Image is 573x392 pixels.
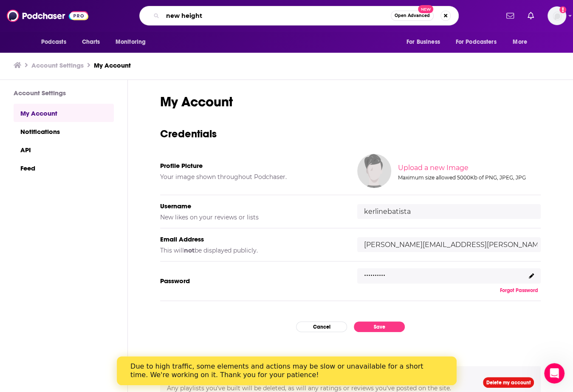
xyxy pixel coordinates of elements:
span: Open Advanced [395,14,430,18]
h5: Any playlists you've built will be deleted, as will any ratings or reviews you've posted on the s... [167,384,469,392]
h5: New likes on your reviews or lists [160,213,344,221]
span: Charts [82,36,100,48]
button: open menu [450,34,509,50]
span: For Business [406,36,440,48]
a: My Account [14,104,114,122]
svg: Add a profile image [559,6,566,13]
a: Show notifications dropdown [503,9,517,23]
button: open menu [35,34,77,50]
div: Maximum size allowed 5000Kb of PNG, JPEG, JPG [398,174,539,181]
img: Your profile image [357,154,391,188]
a: Show notifications dropdown [524,9,537,23]
a: Notifications [14,122,114,140]
input: Search podcasts, credits, & more... [163,9,391,23]
button: open menu [507,34,538,50]
h1: My Account [160,94,541,110]
img: User Profile [548,6,566,25]
a: Account Settings [31,61,84,69]
h5: Password [160,277,344,285]
h5: Profile Picture [160,162,344,170]
h5: Username [160,202,344,210]
a: My Account [94,61,131,69]
button: Show profile menu [548,6,566,25]
h3: Account Settings [14,89,114,97]
p: .......... [364,266,385,278]
h5: Your image shown throughout Podchaser. [160,173,344,181]
b: not [184,247,195,254]
button: Open AdvancedNew [391,11,434,21]
button: Save [354,321,405,332]
h5: This will be displayed publicly. [160,247,344,254]
button: open menu [110,34,157,50]
span: More [513,36,527,48]
a: Feed [14,159,114,177]
iframe: Intercom live chat [544,363,565,383]
a: API [14,140,114,159]
button: open menu [401,34,451,50]
input: username [357,204,541,219]
button: Cancel [296,321,347,332]
button: Forgot Password [497,287,541,294]
h3: Credentials [160,127,541,140]
span: Logged in as kerlinebatista [548,6,566,25]
div: Search podcasts, credits, & more... [139,6,459,26]
iframe: Intercom live chat banner [117,356,457,385]
a: Delete my account [483,377,534,388]
span: Podcasts [41,36,66,48]
span: New [418,5,433,13]
h5: Email Address [160,235,344,243]
input: email [357,237,541,252]
a: Charts [76,34,105,50]
span: For Podcasters [456,36,497,48]
span: Monitoring [116,36,146,48]
img: Podchaser - Follow, Share and Rate Podcasts [7,8,88,24]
